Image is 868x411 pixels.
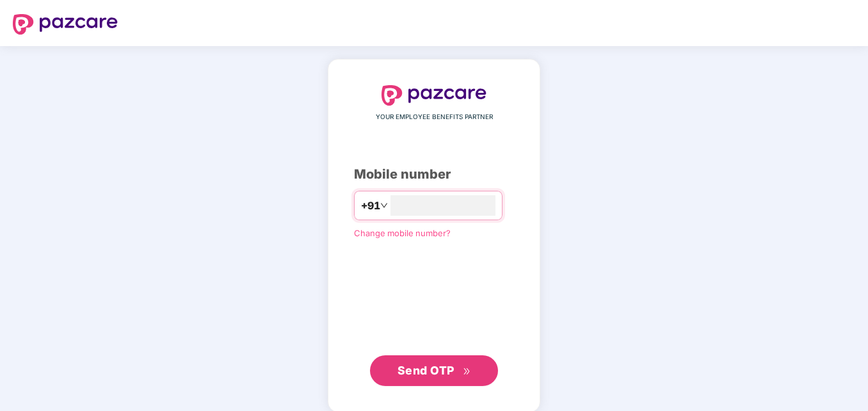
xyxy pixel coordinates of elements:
[13,14,118,35] img: logo
[361,198,380,214] span: +91
[382,85,486,106] img: logo
[354,228,451,238] a: Change mobile number?
[463,367,471,376] span: double-right
[370,355,498,386] button: Send OTPdouble-right
[398,364,454,377] span: Send OTP
[376,112,493,122] span: YOUR EMPLOYEE BENEFITS PARTNER
[380,202,388,209] span: down
[354,165,514,184] div: Mobile number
